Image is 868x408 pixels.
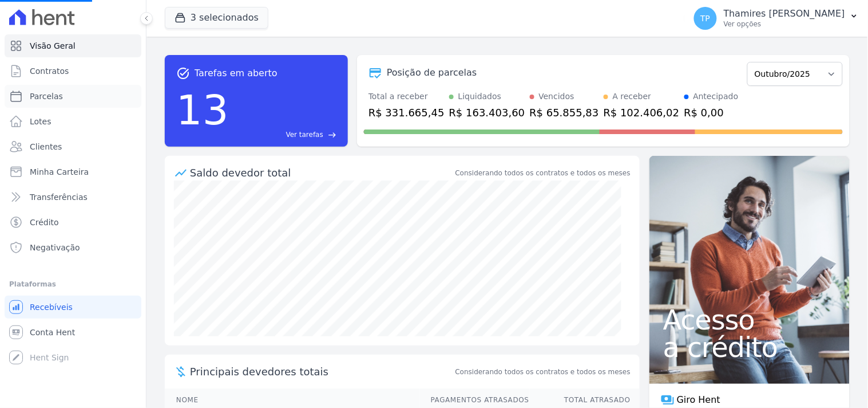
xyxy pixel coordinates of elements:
span: Contratos [30,65,69,77]
a: Parcelas [5,85,141,108]
span: Crédito [30,217,59,228]
span: Clientes [30,141,62,152]
a: Recebíveis [5,296,141,319]
span: Parcelas [30,91,63,102]
p: Thamires [PERSON_NAME] [724,8,845,19]
div: R$ 65.855,83 [530,105,599,120]
button: 3 selecionados [165,7,268,29]
a: Minha Carteira [5,160,141,183]
span: task_alt [176,66,190,80]
a: Lotes [5,110,141,133]
span: a crédito [663,334,836,361]
span: Giro Hent [677,393,720,407]
div: Saldo devedor total [190,165,453,181]
div: Vencidos [539,91,574,103]
a: Crédito [5,211,141,234]
div: Posição de parcelas [387,66,477,80]
div: R$ 331.665,45 [368,105,445,120]
span: Conta Hent [30,327,75,338]
a: Ver tarefas east [233,130,336,140]
span: Recebíveis [30,301,73,313]
p: Ver opções [724,19,845,29]
span: Minha Carteira [30,166,89,178]
a: Negativação [5,236,141,259]
a: Visão Geral [5,34,141,57]
span: Acesso [663,306,836,334]
div: Liquidados [458,91,502,103]
span: Lotes [30,116,51,127]
div: A receber [613,91,652,103]
span: Considerando todos os contratos e todos os meses [455,367,631,377]
a: Conta Hent [5,321,141,344]
span: TP [700,14,710,22]
span: Ver tarefas [286,130,323,140]
span: Transferências [30,191,88,203]
a: Clientes [5,135,141,158]
div: R$ 163.403,60 [449,105,525,120]
div: Plataformas [9,277,137,291]
div: Antecipado [693,91,739,103]
a: Transferências [5,186,141,209]
span: Tarefas em aberto [195,66,278,80]
span: east [328,131,336,139]
span: Negativação [30,242,80,253]
a: Contratos [5,60,141,83]
div: Considerando todos os contratos e todos os meses [455,168,631,178]
div: R$ 0,00 [684,105,739,120]
div: Total a receber [368,91,445,103]
span: Principais devedores totais [190,364,453,379]
span: Visão Geral [30,40,76,52]
div: R$ 102.406,02 [604,105,680,120]
div: 13 [176,80,229,140]
button: TP Thamires [PERSON_NAME] Ver opções [685,2,868,34]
